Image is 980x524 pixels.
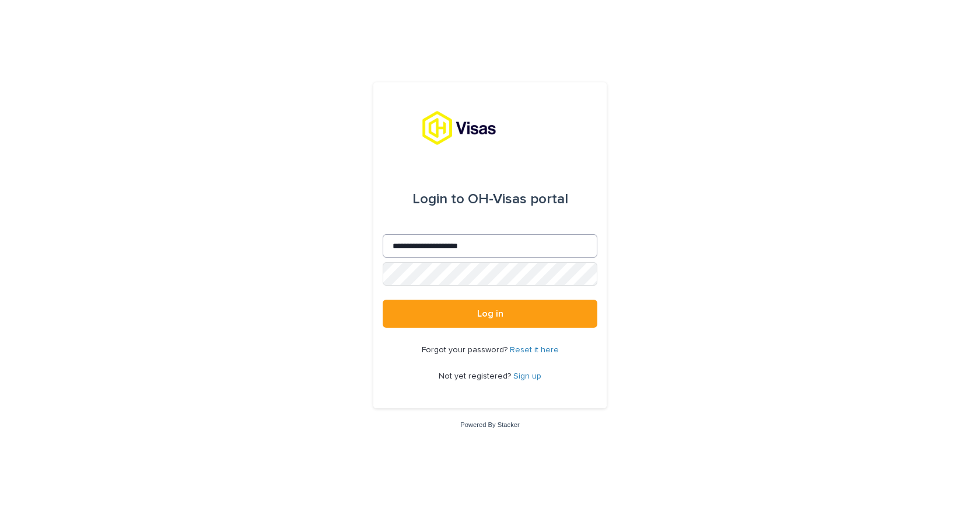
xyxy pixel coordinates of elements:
[412,183,568,216] div: OH-Visas portal
[460,421,519,428] a: Powered By Stacker
[412,192,464,206] span: Login to
[422,346,510,354] span: Forgot your password?
[513,372,541,380] a: Sign up
[477,309,503,318] span: Log in
[422,110,558,145] img: tx8HrbJQv2PFQx4TXEq5
[439,372,513,380] span: Not yet registered?
[383,300,597,328] button: Log in
[510,346,559,354] a: Reset it here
